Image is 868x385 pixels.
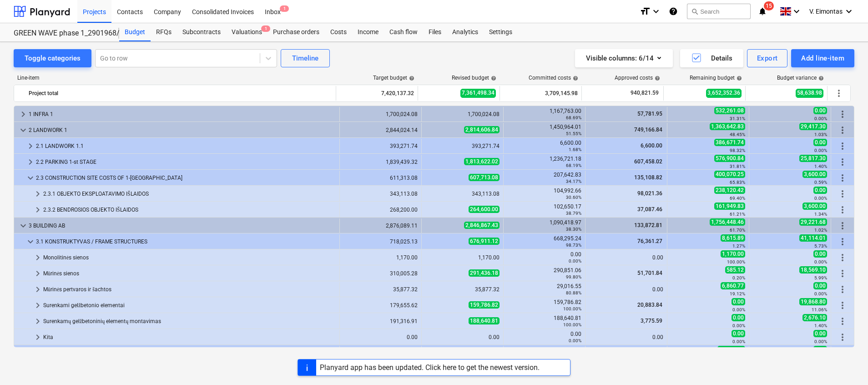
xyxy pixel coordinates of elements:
span: 133,872.81 [633,222,663,228]
button: Visible columns:6/14 [575,49,673,67]
span: keyboard_arrow_down [25,236,36,247]
span: More actions [837,316,848,327]
span: 25,817.30 [799,155,827,162]
div: 290,851.06 [507,267,581,280]
small: 0.00% [814,148,827,153]
span: 3,652,352.36 [706,89,742,97]
small: 1.68% [569,147,581,152]
small: 0.00% [569,338,581,343]
span: 0.00 [732,298,745,305]
span: 1,813,622.02 [464,158,500,165]
div: 29,016.55 [507,283,581,296]
div: 179,655.62 [343,302,418,309]
div: 7,420,137.32 [340,86,414,101]
div: Planyard app has been updated. Click here to get the newest version. [320,363,540,372]
div: Line-item [14,75,337,81]
div: 2,876,089.11 [343,223,418,229]
div: 0.00 [507,331,581,344]
i: notifications [758,6,767,17]
small: 65.83% [730,180,745,185]
div: 0.00 [589,286,663,293]
div: GREEN WAVE phase 1_2901968/2901969/2901972 [14,29,108,38]
span: 1,170.00 [721,250,745,258]
span: 676,911.12 [469,238,500,245]
span: 161,949.83 [714,203,745,210]
span: 135,108.82 [633,174,663,181]
span: help [571,76,578,81]
small: 1.27% [732,243,745,248]
div: 343,113.08 [425,191,500,197]
a: Subcontracts [177,23,226,41]
div: 343,113.08 [343,191,418,197]
span: 29,417.30 [799,123,827,130]
div: 393,271.74 [425,143,500,149]
span: 0.00 [732,314,745,321]
span: 188,640.81 [469,317,500,324]
small: 0.00% [814,259,827,264]
span: 159,786.82 [469,301,500,309]
div: 6,600.00 [507,140,581,152]
span: keyboard_arrow_right [32,332,43,343]
div: 2.3.2 BENDROSIOS OBJEKTO IŠLAIDOS [43,203,336,217]
span: 29,221.68 [799,218,827,226]
div: 188,640.81 [507,315,581,328]
span: 532,261.08 [714,107,745,114]
span: keyboard_arrow_down [18,220,29,231]
small: 0.00% [814,339,827,344]
div: Add line-item [801,52,844,64]
span: keyboard_arrow_right [32,300,43,311]
span: 2,814,606.84 [464,126,500,133]
span: 15 [764,1,774,10]
span: search [691,8,698,15]
span: More actions [837,125,848,136]
span: 41,114.01 [799,234,827,242]
button: Export [747,49,788,67]
div: Revised budget [452,75,496,81]
button: Search [687,4,751,19]
small: 0.00% [732,307,745,312]
small: 100.00% [563,322,581,327]
span: 3,775.59 [640,318,663,324]
span: keyboard_arrow_right [25,157,36,167]
small: 61.70% [730,228,745,233]
span: 57,781.95 [636,111,663,117]
div: Chat Widget [823,341,868,385]
div: Toggle categories [25,52,81,64]
div: Budget [119,23,151,41]
span: 0.00 [813,282,827,289]
div: Target budget [373,75,414,81]
i: keyboard_arrow_down [843,6,854,17]
span: 77,714.80 [717,346,745,353]
span: More actions [837,332,848,343]
span: 607,458.02 [633,158,663,165]
small: 61.21% [730,212,745,217]
div: Budget variance [777,75,824,81]
div: 1,236,721.18 [507,156,581,168]
span: 400,070.25 [714,171,745,178]
span: keyboard_arrow_down [25,172,36,183]
div: Remaining budget [690,75,742,81]
span: 0.00 [732,330,745,337]
span: More actions [837,284,848,295]
span: keyboard_arrow_right [32,316,43,327]
div: 1,700,024.08 [343,111,418,117]
div: 1,167,763.00 [507,108,581,121]
span: 6,600.00 [640,142,663,149]
span: 6,860.77 [721,282,745,289]
span: help [653,76,660,81]
div: 2.1 LANDWORK 1.1 [36,139,336,153]
small: 0.00% [814,116,827,121]
span: help [817,76,824,81]
span: 3,600.00 [802,203,827,210]
span: 1 [280,5,289,12]
span: More actions [837,141,848,152]
span: help [735,76,742,81]
i: keyboard_arrow_down [651,6,661,17]
div: 718,025.13 [343,238,418,245]
div: Monolitinės sienos [43,250,336,265]
span: 7,361,498.34 [460,89,496,97]
span: 386,671.74 [714,139,745,146]
div: 0.00 [589,334,663,340]
small: 1.40% [814,323,827,328]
